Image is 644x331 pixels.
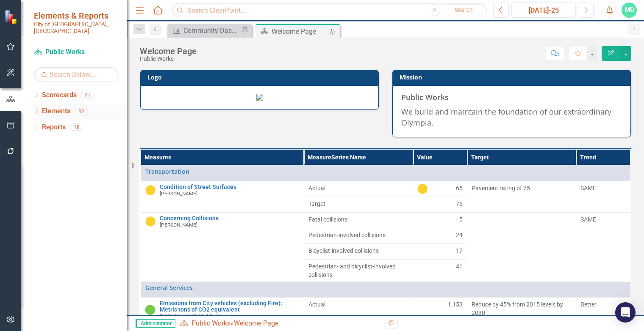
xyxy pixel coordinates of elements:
span: Reduce by 45% from 2015 levels by 2030 [472,301,563,316]
td: Double-Click to Edit [304,228,413,243]
div: 21 [81,92,94,99]
span: We build and maintain the foundation of our extraordinary Olympia. [401,107,611,128]
span: 5 [459,215,463,224]
h3: Mission [400,74,627,80]
a: Transportation [145,168,626,175]
span: Elements & Reports [34,11,119,21]
td: Double-Click to Edit Right Click for Context Menu [141,165,630,181]
span: Pedestrian-involved collisions [308,231,408,239]
span: 17 [456,246,463,255]
span: Search [455,6,473,13]
div: Open Intercom Messenger [615,302,636,323]
td: Double-Click to Edit [413,297,467,313]
small: [PERSON_NAME] [160,222,197,228]
a: Public Works [34,47,119,57]
img: olympianew2.png [256,94,263,101]
img: On Track [145,305,155,315]
h3: Logo [147,74,375,80]
td: Double-Click to Edit [576,212,630,282]
small: City of [GEOGRAPHIC_DATA], [GEOGRAPHIC_DATA] [34,21,119,35]
p: Pavement rating of 75 [472,184,572,192]
span: Fatal collisions [308,215,408,224]
td: Double-Click to Edit [304,181,413,197]
img: ClearPoint Strategy [4,10,19,25]
span: 41 [456,262,463,271]
a: Public Works [192,319,230,327]
td: Double-Click to Edit Right Click for Context Menu [141,297,304,328]
td: Double-Click to Edit [467,181,576,212]
span: Actual [308,184,408,192]
div: Public Works [140,56,197,62]
span: Pedestrian- and bicyclist-involved collisions [308,262,408,279]
a: Scorecards [42,90,77,100]
td: Double-Click to Edit [304,313,413,328]
a: Reports [42,123,66,132]
td: Double-Click to Edit [413,228,467,243]
td: Double-Click to Edit [304,297,413,313]
strong: Public Works [401,92,449,102]
div: [DATE]-25 [514,5,573,16]
button: [DATE]-25 [511,3,576,18]
td: Double-Click to Edit [304,212,413,228]
td: Double-Click to Edit Right Click for Context Menu [141,181,304,212]
a: General Services [145,284,626,291]
img: Caution [145,185,155,195]
td: Double-Click to Edit Right Click for Context Menu [141,212,304,282]
span: SAME [580,216,596,223]
td: Double-Click to Edit [413,243,467,259]
span: Bicyclist-involved collisions [308,246,408,255]
span: SAME [580,185,596,191]
span: 75 [456,200,463,208]
div: Community Dashboard Updates [183,25,239,36]
td: Double-Click to Edit [413,181,467,197]
span: Better [580,301,597,308]
img: Caution [417,184,427,194]
input: Search ClearPoint... [172,3,487,18]
td: Double-Click to Edit Right Click for Context Menu [141,282,630,297]
a: Elements [42,107,70,116]
a: Condition of Street Surfaces [160,184,300,190]
td: Double-Click to Edit [304,243,413,259]
span: 1,153 [448,300,463,309]
td: Double-Click to Edit [576,297,630,328]
td: Double-Click to Edit [467,297,576,328]
a: Concerning Collisions [160,215,300,222]
span: Target [308,200,408,208]
td: Double-Click to Edit [576,181,630,212]
small: [PERSON_NAME] (Public Works) [160,314,232,319]
span: 65 [456,184,463,194]
input: Search Below... [34,67,119,82]
div: Welcome Page [140,47,197,56]
td: Double-Click to Edit [467,212,576,282]
a: Community Dashboard Updates [169,25,239,36]
span: Administrator [136,319,175,328]
div: » [180,319,379,328]
button: Search [442,4,485,16]
div: 18 [70,124,83,131]
td: Double-Click to Edit [413,212,467,228]
div: Welcome Page [272,26,328,37]
span: Actual [308,300,408,309]
a: Emissions from City vehicles (excluding Fire): Metric tons of CO2 equivalent [160,300,300,313]
div: 52 [75,108,88,115]
button: MD [622,3,637,18]
img: Caution [145,216,155,227]
td: Double-Click to Edit [413,313,467,328]
small: [PERSON_NAME] [160,191,197,197]
div: Welcome Page [234,319,278,327]
span: 24 [456,231,463,239]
